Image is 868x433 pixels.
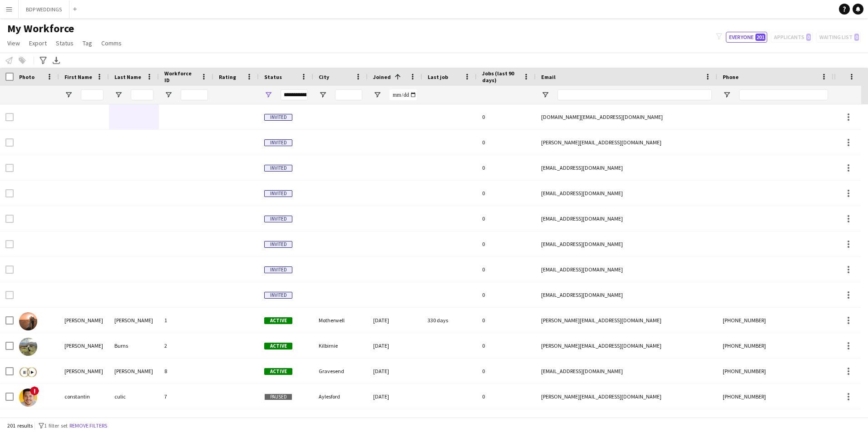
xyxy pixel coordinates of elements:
[536,384,717,409] div: [PERSON_NAME][EMAIL_ADDRESS][DOMAIN_NAME]
[59,384,109,409] div: constantin
[264,114,292,121] span: Invited
[536,231,717,256] div: [EMAIL_ADDRESS][DOMAIN_NAME]
[477,104,536,129] div: 0
[428,74,448,80] span: Last job
[368,308,422,333] div: [DATE]
[68,421,109,431] button: Remove filters
[131,89,153,100] input: Last Name Filter Input
[19,363,37,381] img: Andrius Remeikis
[29,39,47,47] span: Export
[19,0,69,18] button: BDP WEDDINGS
[536,130,717,155] div: [PERSON_NAME][EMAIL_ADDRESS][DOMAIN_NAME]
[38,55,49,66] app-action-btn: Advanced filters
[114,91,123,99] button: Open Filter Menu
[264,91,272,99] button: Open Filter Menu
[59,333,109,358] div: [PERSON_NAME]
[536,333,717,358] div: [PERSON_NAME][EMAIL_ADDRESS][DOMAIN_NAME]
[264,266,292,273] span: Invited
[373,74,391,80] span: Joined
[98,37,125,49] a: Comms
[19,312,37,330] img: Josh EVERETT
[319,91,327,99] button: Open Filter Menu
[114,74,141,80] span: Last Name
[536,104,717,129] div: [DOMAIN_NAME][EMAIL_ADDRESS][DOMAIN_NAME]
[109,359,159,384] div: [PERSON_NAME]
[44,422,68,429] span: 1 filter set
[536,359,717,384] div: [EMAIL_ADDRESS][DOMAIN_NAME]
[52,37,77,49] a: Status
[109,333,159,358] div: Burns
[319,74,329,80] span: City
[717,333,833,358] div: [PHONE_NUMBER]
[264,368,292,375] span: Active
[19,74,35,80] span: Photo
[477,257,536,282] div: 0
[219,74,236,80] span: Rating
[159,333,213,358] div: 2
[109,308,159,333] div: [PERSON_NAME]
[5,215,14,223] input: Row Selection is disabled for this row (unchecked)
[717,359,833,384] div: [PHONE_NUMBER]
[477,231,536,256] div: 0
[264,190,292,197] span: Invited
[541,91,549,99] button: Open Filter Menu
[81,89,104,100] input: First Name Filter Input
[726,32,767,43] button: Everyone201
[159,359,213,384] div: 8
[536,282,717,307] div: [EMAIL_ADDRESS][DOMAIN_NAME]
[264,216,292,222] span: Invited
[181,89,208,100] input: Workforce ID Filter Input
[477,359,536,384] div: 0
[19,389,37,407] img: constantin culic
[477,384,536,409] div: 0
[164,70,197,84] span: Workforce ID
[536,206,717,231] div: [EMAIL_ADDRESS][DOMAIN_NAME]
[723,74,739,80] span: Phone
[313,333,368,358] div: Kilbirnie
[536,155,717,180] div: [EMAIL_ADDRESS][DOMAIN_NAME]
[536,181,717,206] div: [EMAIL_ADDRESS][DOMAIN_NAME]
[264,74,282,80] span: Status
[313,308,368,333] div: Motherwell
[373,91,381,99] button: Open Filter Menu
[755,34,765,41] span: 201
[264,394,292,400] span: Paused
[7,39,20,47] span: View
[739,89,828,100] input: Phone Filter Input
[19,338,37,356] img: Chloe Burns
[717,308,833,333] div: [PHONE_NUMBER]
[59,308,109,333] div: [PERSON_NAME]
[64,74,92,80] span: First Name
[477,155,536,180] div: 0
[368,333,422,358] div: [DATE]
[477,308,536,333] div: 0
[159,308,213,333] div: 1
[368,359,422,384] div: [DATE]
[264,317,292,324] span: Active
[56,39,74,47] span: Status
[313,359,368,384] div: Gravesend
[5,164,14,172] input: Row Selection is disabled for this row (unchecked)
[264,241,292,248] span: Invited
[64,91,73,99] button: Open Filter Menu
[159,384,213,409] div: 7
[264,292,292,299] span: Invited
[264,139,292,146] span: Invited
[51,55,62,66] app-action-btn: Export XLSX
[101,39,122,47] span: Comms
[59,359,109,384] div: [PERSON_NAME]
[79,37,96,49] a: Tag
[557,89,712,100] input: Email Filter Input
[5,113,14,121] input: Row Selection is disabled for this row (unchecked)
[313,384,368,409] div: Aylesford
[5,240,14,248] input: Row Selection is disabled for this row (unchecked)
[264,343,292,349] span: Active
[477,181,536,206] div: 0
[5,189,14,197] input: Row Selection is disabled for this row (unchecked)
[164,91,173,99] button: Open Filter Menu
[390,89,417,100] input: Joined Filter Input
[541,74,556,80] span: Email
[25,37,50,49] a: Export
[536,257,717,282] div: [EMAIL_ADDRESS][DOMAIN_NAME]
[477,130,536,155] div: 0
